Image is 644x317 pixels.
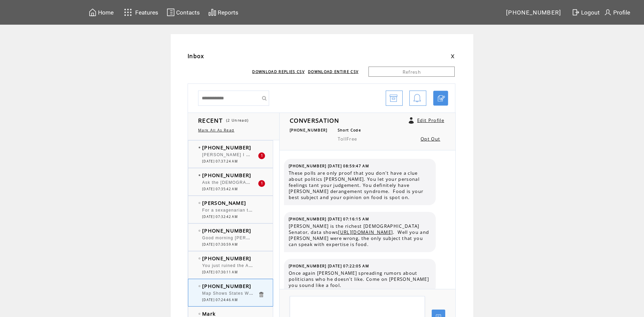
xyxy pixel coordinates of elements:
[202,172,252,178] span: [PHONE_NUMBER]
[198,230,200,231] img: bulletEmpty.png
[198,258,200,259] img: bulletEmpty.png
[433,91,448,106] a: Click to start a chat with mobile number by SMS
[88,7,115,18] a: Home
[226,118,248,123] span: (2 Unread)
[413,91,421,106] img: bell.png
[571,7,603,18] a: Logout
[338,128,361,132] span: Short Code
[202,151,337,157] span: [PERSON_NAME] I worry about being a burden on my family
[198,313,200,315] img: bulletEmpty.png
[603,7,631,18] a: Profile
[202,234,491,241] span: Good morning [PERSON_NAME] and Big [PERSON_NAME]. [PERSON_NAME], the goal is to die young as late...
[289,223,431,247] span: [PERSON_NAME] is the richest [DEMOGRAPHIC_DATA] Senator, data shows . Well you and [PERSON_NAME] ...
[202,255,252,262] span: [PHONE_NUMBER]
[259,91,269,106] input: Submit
[202,187,238,191] span: [DATE] 07:35:42 AM
[202,206,468,213] span: For a sexagenarian to say "I don't see a doctor" is a death wish. [PERSON_NAME], please get a pri...
[198,116,223,124] span: RECENT
[258,180,265,187] div: 1
[202,215,238,219] span: [DATE] 07:32:42 AM
[202,144,252,151] span: [PHONE_NUMBER]
[202,242,238,247] span: [DATE] 07:30:59 AM
[176,9,200,16] span: Contacts
[167,8,175,17] img: contacts.svg
[290,116,339,124] span: CONVERSATION
[417,117,444,123] a: Edit Profile
[121,6,159,19] a: Features
[166,7,201,18] a: Contacts
[409,117,414,124] a: Click to edit user profile
[208,8,216,17] img: chart.svg
[613,9,630,16] span: Profile
[289,170,431,200] span: These polls are only proof that you don't have a clue about politics [PERSON_NAME]. You let your ...
[202,310,216,317] span: Mark
[198,285,200,287] img: bulletEmpty.png
[308,69,358,74] a: DOWNLOAD ENTIRE CSV
[258,291,264,298] a: Click to delete these messgaes
[202,159,238,164] span: [DATE] 07:37:24 AM
[218,9,238,16] span: Reports
[202,227,252,234] span: [PHONE_NUMBER]
[202,298,238,302] span: [DATE] 07:24:46 AM
[202,262,388,268] span: You just ruined the ABE character. You mentioned his name on air, way to go buddy
[202,270,238,274] span: [DATE] 07:30:11 AM
[289,270,431,288] span: Once again [PERSON_NAME] spreading rumors about politicians who he doesn't like. Come on [PERSON_...
[389,91,398,106] img: archive.png
[290,128,328,132] span: [PHONE_NUMBER]
[252,69,305,74] a: DOWNLOAD REPLIES CSV
[289,264,369,268] span: [PHONE_NUMBER] [DATE] 07:22:05 AM
[338,229,393,235] a: [URL][DOMAIN_NAME]
[289,217,369,221] span: [PHONE_NUMBER] [DATE] 07:16:15 AM
[289,164,369,168] span: [PHONE_NUMBER] [DATE] 08:59:47 AM
[207,7,239,18] a: Reports
[89,8,97,17] img: home.svg
[98,9,114,16] span: Home
[581,9,600,16] span: Logout
[202,199,246,206] span: [PERSON_NAME]
[202,283,252,289] span: [PHONE_NUMBER]
[258,152,265,159] div: 1
[506,9,562,16] span: [PHONE_NUMBER]
[604,8,612,17] img: profile.svg
[202,178,342,185] span: Ask the [DEMOGRAPHIC_DATA] if they worry about getting old
[198,147,200,148] img: bulletFull.png
[135,9,158,16] span: Features
[198,202,200,204] img: bulletEmpty.png
[368,67,455,77] a: Refresh
[202,289,519,296] span: Map Shows States With the Highest and Lowest Life Expectancy %%page%% %%sep%% %%sitename%% - News...
[338,136,357,142] span: TollFree
[198,128,234,132] a: Mark All As Read
[122,7,134,18] img: features.svg
[198,174,200,176] img: bulletFull.png
[421,136,440,142] a: Opt Out
[572,8,580,17] img: exit.svg
[188,52,204,60] span: Inbox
